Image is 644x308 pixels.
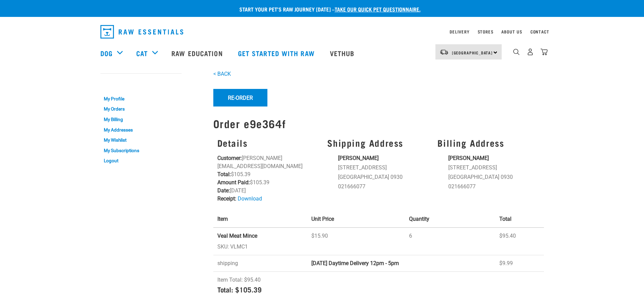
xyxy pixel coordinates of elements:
[541,48,548,55] img: home-icon@2x.png
[217,138,319,148] h3: Details
[335,7,421,10] a: take our quick pet questionnaire.
[213,134,324,207] div: [PERSON_NAME][EMAIL_ADDRESS][DOMAIN_NAME] $105.39 $105.39 [DATE]
[338,164,429,172] li: [STREET_ADDRESS]
[231,40,323,67] a: Get started with Raw
[100,104,182,115] a: My Orders
[527,48,534,55] img: user.png
[495,211,544,228] th: Total
[100,94,182,104] a: My Profile
[100,135,182,145] a: My Wishlist
[213,71,231,77] a: < BACK
[217,171,231,177] strong: Total:
[217,187,230,194] strong: Date:
[448,155,489,161] strong: [PERSON_NAME]
[478,30,494,33] a: Stores
[213,117,544,129] h1: Order e9e364f
[338,155,379,161] strong: [PERSON_NAME]
[405,228,495,255] td: 6
[501,30,522,33] a: About Us
[95,22,549,41] nav: dropdown navigation
[439,49,449,55] img: van-moving.png
[338,173,429,181] li: [GEOGRAPHIC_DATA] 0930
[530,30,549,33] a: Contact
[100,48,113,58] a: Dog
[448,164,540,172] li: [STREET_ADDRESS]
[217,195,236,202] strong: Receipt:
[100,125,182,135] a: My Addresses
[100,156,182,166] a: Logout
[307,211,405,228] th: Unit Price
[217,179,250,186] strong: Amount Paid:
[450,30,469,33] a: Delivery
[213,272,544,302] td: Item Total: $95.40
[213,89,267,106] button: Re-Order
[213,255,308,272] td: shipping
[452,51,493,54] span: [GEOGRAPHIC_DATA]
[213,228,308,255] td: SKU: VLMC1
[448,183,540,191] li: 021666077
[495,255,544,272] td: $9.99
[405,211,495,228] th: Quantity
[338,183,429,191] li: 021666077
[100,114,182,125] a: My Billing
[136,48,148,58] a: Cat
[323,40,363,67] a: Vethub
[311,260,399,266] strong: [DATE] Daytime Delivery 12pm - 5pm
[217,285,540,293] h4: Total: $105.39
[327,138,429,148] h3: Shipping Address
[100,25,183,39] img: Raw Essentials Logo
[100,80,133,83] a: My Account
[307,228,405,255] td: $15.90
[217,233,257,239] strong: Veal Meat Mince
[217,155,242,161] strong: Customer:
[238,195,262,202] a: Download
[213,211,308,228] th: Item
[513,49,520,55] img: home-icon-1@2x.png
[165,40,231,67] a: Raw Education
[100,145,182,156] a: My Subscriptions
[495,228,544,255] td: $95.40
[437,138,540,148] h3: Billing Address
[448,173,540,181] li: [GEOGRAPHIC_DATA] 0930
